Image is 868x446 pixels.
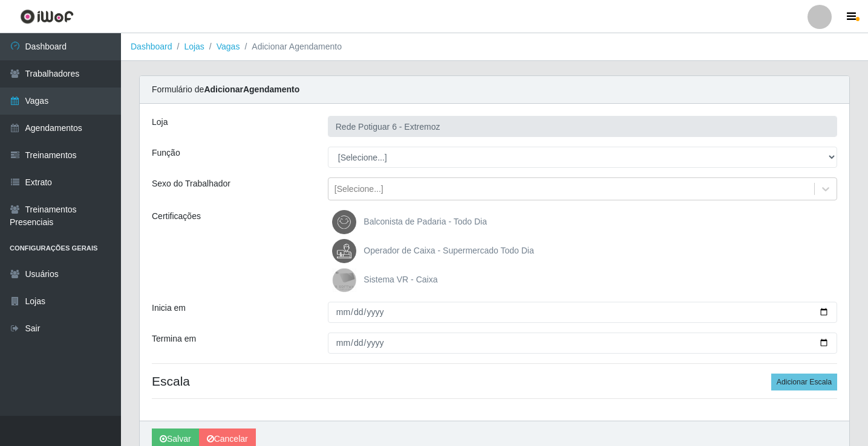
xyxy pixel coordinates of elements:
img: CoreUI Logo [20,9,74,24]
button: Adicionar Escala [771,374,837,390]
span: Sistema VR - Caixa [364,275,437,284]
label: Inicia em [152,302,186,314]
nav: breadcrumb [121,33,868,61]
label: Termina em [152,333,196,345]
h4: Escala [152,374,837,389]
a: Dashboard [131,42,172,51]
label: Loja [152,116,168,129]
span: Balconista de Padaria - Todo Dia [364,217,487,226]
label: Certificações [152,210,201,223]
span: Operador de Caixa - Supermercado Todo Dia [364,246,534,255]
strong: Adicionar Agendamento [204,84,299,94]
input: 00/00/0000 [328,333,837,354]
input: 00/00/0000 [328,302,837,323]
a: Lojas [184,42,204,51]
label: Sexo do Trabalhador [152,177,230,190]
div: Formulário de [140,76,849,104]
a: Vagas [217,42,240,51]
img: Sistema VR - Caixa [332,268,361,292]
img: Operador de Caixa - Supermercado Todo Dia [332,239,361,263]
img: Balconista de Padaria - Todo Dia [332,210,361,234]
div: [Selecione...] [334,183,383,196]
li: Adicionar Agendamento [240,40,342,53]
label: Função [152,147,180,159]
